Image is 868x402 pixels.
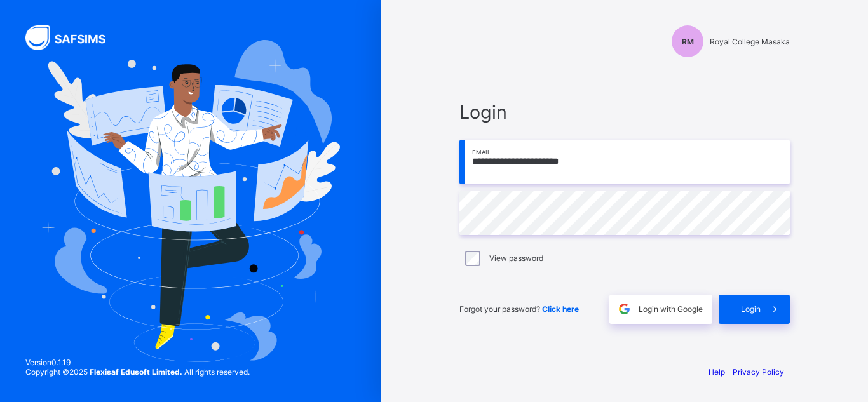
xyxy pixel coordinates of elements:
a: Help [709,367,725,377]
span: RM [682,37,694,46]
span: Version 0.1.19 [25,358,250,367]
span: Royal College Masaka [710,37,790,46]
a: Privacy Policy [733,367,784,377]
strong: Flexisaf Edusoft Limited. [90,367,182,377]
img: SAFSIMS Logo [25,25,121,50]
label: View password [489,253,543,263]
span: Forgot your password? [459,304,579,314]
img: Hero Image [41,40,341,361]
span: Login with Google [639,304,703,314]
span: Copyright © 2025 All rights reserved. [25,367,250,377]
a: Click here [542,304,579,314]
span: Login [459,101,790,123]
span: Login [741,304,761,314]
img: google.396cfc9801f0270233282035f929180a.svg [617,302,632,316]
